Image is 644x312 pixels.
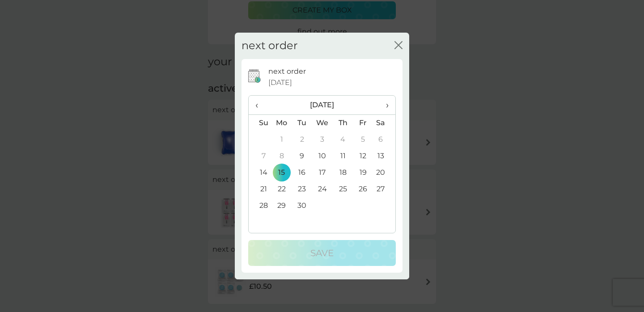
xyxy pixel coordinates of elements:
[333,131,353,148] td: 4
[292,198,312,214] td: 30
[373,164,395,181] td: 20
[353,164,373,181] td: 19
[373,114,395,131] th: Sa
[333,148,353,164] td: 11
[312,131,333,148] td: 3
[353,181,373,198] td: 26
[292,114,312,131] th: Tu
[249,181,271,198] td: 21
[353,131,373,148] td: 5
[255,96,265,114] span: ‹
[292,181,312,198] td: 23
[333,164,353,181] td: 18
[271,198,292,214] td: 29
[249,198,271,214] td: 28
[312,164,333,181] td: 17
[353,148,373,164] td: 12
[312,114,333,131] th: We
[268,66,306,77] p: next order
[249,148,271,164] td: 7
[373,148,395,164] td: 13
[353,114,373,131] th: Fr
[241,39,298,52] h2: next order
[271,131,292,148] td: 1
[271,181,292,198] td: 22
[248,240,396,266] button: Save
[292,148,312,164] td: 9
[312,148,333,164] td: 10
[373,181,395,198] td: 27
[271,164,292,181] td: 15
[373,131,395,148] td: 6
[271,114,292,131] th: Mo
[249,164,271,181] td: 14
[268,77,292,89] span: [DATE]
[271,96,373,115] th: [DATE]
[292,164,312,181] td: 16
[271,148,292,164] td: 8
[333,181,353,198] td: 25
[380,96,389,114] span: ›
[394,41,402,51] button: close
[333,114,353,131] th: Th
[310,246,334,260] p: Save
[312,181,333,198] td: 24
[249,114,271,131] th: Su
[292,131,312,148] td: 2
